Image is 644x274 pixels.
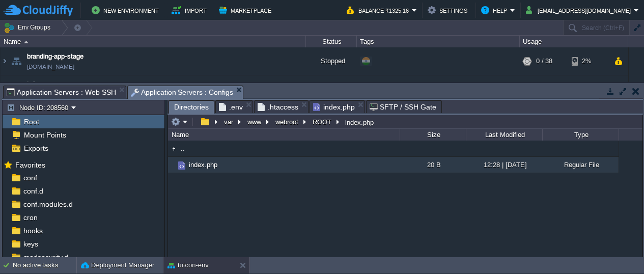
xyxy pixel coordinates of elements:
a: cron [21,213,39,222]
div: Type [543,129,619,141]
span: Application Servers : Configs [131,86,234,99]
div: Name [169,129,400,141]
button: tufcon-env [167,260,209,270]
button: Balance ₹1325.16 [347,4,412,16]
div: 2% [572,47,605,75]
div: Size [401,129,466,141]
div: Usage [520,36,628,47]
img: CloudJiffy [4,4,73,17]
button: Deployment Manager [81,260,154,270]
span: Directories [174,101,209,114]
a: Exports [22,144,50,153]
img: AMDAwAAAACH5BAEAAAAALAAAAAABAAEAAAICRAEAOw== [1,47,9,75]
img: AMDAwAAAACH5BAEAAAAALAAAAAABAAEAAAICRAEAOw== [24,41,29,43]
a: keys [21,239,40,249]
img: AMDAwAAAACH5BAEAAAAALAAAAAABAAEAAAICRAEAOw== [176,160,187,171]
a: [DOMAIN_NAME] [27,62,74,72]
div: 18% [572,75,605,103]
a: branding-app-stage [27,51,83,62]
button: Settings [428,4,470,16]
div: No active tasks [13,257,76,273]
span: index.php [313,101,355,113]
button: Import [172,4,210,16]
span: Favorites [13,160,47,170]
a: Mount Points [22,130,68,140]
span: SFTP / SSH Gate [370,101,436,113]
div: Running [306,75,357,103]
a: tufcon-env [27,79,58,90]
img: AMDAwAAAACH5BAEAAAAALAAAAAABAAEAAAICRAEAOw== [1,75,9,103]
li: /var/www/webroot/testbranding/.env [215,100,253,113]
img: AMDAwAAAACH5BAEAAAAALAAAAAABAAEAAAICRAEAOw== [9,75,23,103]
img: AMDAwAAAACH5BAEAAAAALAAAAAABAAEAAAICRAEAOw== [168,144,179,155]
div: 0 / 38 [536,47,552,75]
span: Application Servers : Web SSH [7,86,116,98]
a: conf.d [21,186,45,196]
div: index.php [343,118,374,126]
button: www [246,117,264,126]
button: ROOT [311,117,334,126]
iframe: chat widget [601,233,634,264]
li: /var/www/webroot/ROOT/index.php [310,100,365,113]
a: conf.modules.d [21,200,74,209]
img: AMDAwAAAACH5BAEAAAAALAAAAAABAAEAAAICRAEAOw== [9,47,23,75]
button: Help [481,4,510,16]
button: New Environment [92,4,162,16]
div: Name [1,36,305,47]
div: Status [306,36,356,47]
img: AMDAwAAAACH5BAEAAAAALAAAAAABAAEAAAICRAEAOw== [168,157,176,173]
input: Click to enter the path [168,115,642,129]
div: Stopped [306,47,357,75]
button: Node ID: 208560 [7,103,71,112]
div: Tags [357,36,519,47]
a: modsecurity.d [21,253,70,262]
li: /var/www/webroot/testbranding/public/.htaccess [254,100,309,113]
a: .. [179,144,186,153]
a: hooks [21,226,44,235]
button: Marketplace [219,4,274,16]
button: var [222,117,236,126]
button: webroot [274,117,301,126]
button: Env Groups [4,20,54,35]
div: Last Modified [467,129,542,141]
div: Regular File [542,157,619,173]
a: conf [21,173,39,182]
span: .env [219,101,243,113]
button: [EMAIL_ADDRESS][DOMAIN_NAME] [526,4,634,16]
div: 20 B [400,157,466,173]
a: Favorites [13,161,47,169]
div: 11 / 64 [536,75,556,103]
a: index.php [187,160,219,169]
a: Root [22,117,41,126]
div: 12:28 | [DATE] [466,157,542,173]
span: .htaccess [258,101,298,113]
